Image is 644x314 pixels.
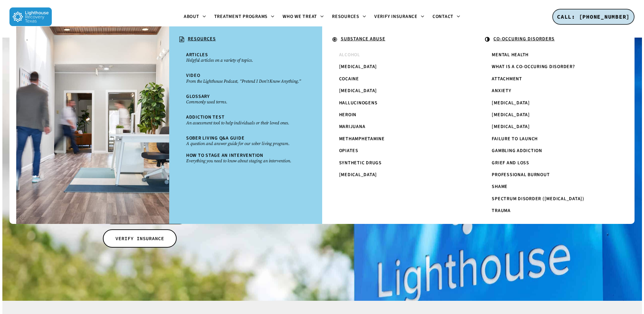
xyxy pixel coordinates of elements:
[336,85,462,97] a: [MEDICAL_DATA]
[183,70,309,87] a: VideoFrom the Lighthouse Podcast, “Pretend I Don’t Know Anything.”
[339,87,377,94] span: [MEDICAL_DATA]
[336,133,462,145] a: Methamphetamine
[115,235,164,242] span: VERIFY INSURANCE
[180,14,210,20] a: About
[186,93,210,100] span: Glossary
[186,79,305,84] small: From the Lighthouse Podcast, “Pretend I Don’t Know Anything.”
[186,135,245,142] span: Sober Living Q&A Guide
[492,195,584,202] span: Spectrum Disorder ([MEDICAL_DATA])
[336,61,462,73] a: [MEDICAL_DATA]
[186,120,305,126] small: An assessment tool to help individuals or their loved ones.
[339,160,382,166] span: Synthetic Drugs
[488,193,614,205] a: Spectrum Disorder ([MEDICAL_DATA])
[26,36,28,42] span: .
[328,14,370,20] a: Resources
[492,160,529,166] span: Grief and Loss
[188,36,216,42] u: RESOURCES
[488,97,614,109] a: [MEDICAL_DATA]
[492,87,511,94] span: Anxiety
[186,152,263,159] span: How To Stage An Intervention
[339,171,377,178] span: [MEDICAL_DATA]
[492,135,538,142] span: Failure to Launch
[176,33,315,46] a: RESOURCES
[336,73,462,85] a: Cocaine
[488,109,614,121] a: [MEDICAL_DATA]
[492,63,575,70] span: What is a Co-Occuring Disorder?
[488,169,614,181] a: Professional Burnout
[492,100,530,106] span: [MEDICAL_DATA]
[23,33,162,45] a: .
[488,145,614,157] a: Gambling Addiction
[492,123,530,130] span: [MEDICAL_DATA]
[493,36,555,42] u: CO-OCCURING DISORDERS
[488,121,614,133] a: [MEDICAL_DATA]
[370,14,428,20] a: Verify Insurance
[279,14,328,20] a: Who We Treat
[339,51,360,58] span: Alcohol
[432,13,453,20] span: Contact
[339,135,385,142] span: Methamphetamine
[214,13,268,20] span: Treatment Programs
[336,157,462,169] a: Synthetic Drugs
[492,171,550,178] span: Professional Burnout
[339,100,378,106] span: Hallucinogens
[184,13,199,20] span: About
[552,9,635,25] a: CALL: [PHONE_NUMBER]
[336,109,462,121] a: Heroin
[9,7,52,26] img: Lighthouse Recovery Texas
[336,169,462,181] a: [MEDICAL_DATA]
[488,61,614,73] a: What is a Co-Occuring Disorder?
[339,147,358,154] span: Opiates
[488,181,614,193] a: Shame
[183,111,309,129] a: Addiction TestAn assessment tool to help individuals or their loved ones.
[183,150,309,167] a: How To Stage An InterventionEverything you need to know about staging an intervention.
[339,76,359,82] span: Cocaine
[336,121,462,133] a: Marijuana
[488,205,614,217] a: Trauma
[336,97,462,109] a: Hallucinogens
[492,76,522,82] span: Attachment
[210,14,279,20] a: Treatment Programs
[329,33,468,46] a: SUBSTANCE ABUSE
[428,14,464,20] a: Contact
[186,158,305,164] small: Everything you need to know about staging an intervention.
[492,207,511,214] span: Trauma
[339,111,357,118] span: Heroin
[488,85,614,97] a: Anxiety
[339,123,365,130] span: Marijuana
[488,49,614,61] a: Mental Health
[488,73,614,85] a: Attachment
[488,157,614,169] a: Grief and Loss
[492,111,530,118] span: [MEDICAL_DATA]
[332,13,359,20] span: Resources
[186,141,305,146] small: A question and answer guide for our sober living program.
[186,99,305,105] small: Commonly used terms.
[492,51,529,58] span: Mental Health
[339,63,377,70] span: [MEDICAL_DATA]
[186,58,305,63] small: Helpful articles on a variety of topics.
[482,33,621,46] a: CO-OCCURING DISORDERS
[492,147,542,154] span: Gambling Addiction
[183,132,309,150] a: Sober Living Q&A GuideA question and answer guide for our sober living program.
[186,51,208,58] span: Articles
[103,229,177,248] a: VERIFY INSURANCE
[186,114,225,121] span: Addiction Test
[336,145,462,157] a: Opiates
[492,183,508,190] span: Shame
[183,91,309,108] a: GlossaryCommonly used terms.
[183,49,309,66] a: ArticlesHelpful articles on a variety of topics.
[374,13,418,20] span: Verify Insurance
[557,13,630,20] span: CALL: [PHONE_NUMBER]
[341,36,385,42] u: SUBSTANCE ABUSE
[336,49,462,61] a: Alcohol
[283,13,317,20] span: Who We Treat
[488,133,614,145] a: Failure to Launch
[186,72,200,79] span: Video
